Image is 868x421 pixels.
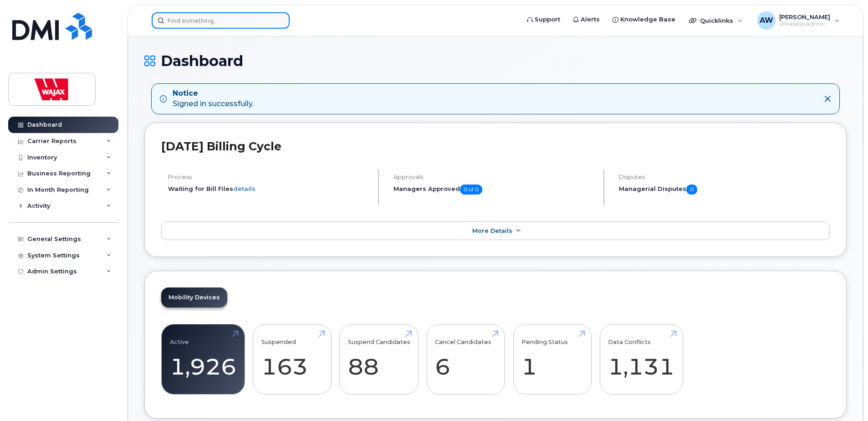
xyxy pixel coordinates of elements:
div: Signed in successfully. [173,88,254,109]
a: Cancel Candidates 6 [435,329,496,390]
h4: Approvals [393,174,596,180]
a: Suspended 163 [261,329,323,390]
span: More Details [472,227,512,234]
span: 0 [686,185,697,195]
h5: Managerial Disputes [619,185,830,195]
h4: Process [168,174,370,180]
li: Waiting for Bill Files [168,185,370,193]
span: 0 of 0 [460,185,482,195]
h1: Dashboard [144,53,847,69]
a: Active 1,926 [170,329,236,390]
h5: Managers Approved [393,185,596,195]
strong: Notice [173,88,254,99]
h2: [DATE] Billing Cycle [161,139,830,153]
a: details [233,185,255,192]
a: Data Conflicts 1,131 [608,329,674,390]
a: Mobility Devices [161,288,227,308]
a: Pending Status 1 [521,329,583,390]
a: Suspend Candidates 88 [348,329,410,390]
h4: Disputes [619,174,830,180]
